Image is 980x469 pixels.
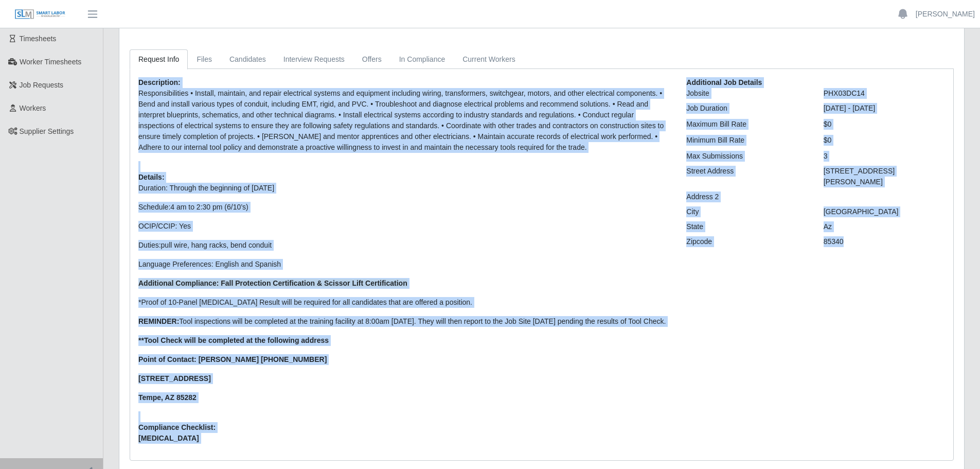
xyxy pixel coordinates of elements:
span: Supplier Settings [20,127,74,135]
div: Job Duration [679,103,815,114]
a: Current Workers [454,49,524,70]
div: City [679,206,815,217]
div: Az [816,221,953,232]
span: pull wire, hang racks, bend conduit [161,241,272,249]
p: OCIP/CCIP: Yes [138,221,671,232]
strong: Point of Contact: [PERSON_NAME] [PHONE_NUMBER] [138,355,327,363]
p: Duties: [138,240,671,251]
div: Jobsite [679,88,815,99]
p: Schedule: [138,202,671,213]
img: SLM Logo [14,9,66,20]
a: Request Info [130,49,188,70]
div: PHX03DC14 [816,88,953,99]
p: Responsibilities • Install, maintain, and repair electrical systems and equipment including wirin... [138,88,671,153]
p: Duration: Through the beginning of [DATE] [138,183,671,194]
a: Interview Requests [275,49,353,70]
span: Workers [20,104,46,112]
div: [STREET_ADDRESS][PERSON_NAME] [816,166,953,187]
b: Compliance Checklist: [138,423,216,431]
a: Offers [353,49,390,70]
div: $0 [816,119,953,130]
div: [DATE] - [DATE] [816,103,953,114]
span: Job Requests [20,81,64,89]
div: Street Address [679,166,815,187]
a: [PERSON_NAME] [916,9,975,20]
p: *Proof of 10-Panel [MEDICAL_DATA] Result will be required for all candidates that are offered a p... [138,297,671,308]
b: Description: [138,78,181,86]
span: [MEDICAL_DATA] [138,433,671,444]
p: Language Preferences: English and Spanish [138,259,671,270]
span: Worker Timesheets [20,58,81,66]
div: Maximum Bill Rate [679,119,815,130]
a: Candidates [221,49,275,70]
b: Additional Job Details [686,78,762,86]
a: In Compliance [390,49,454,70]
div: [GEOGRAPHIC_DATA] [816,206,953,217]
div: 85340 [816,236,953,247]
div: $0 [816,135,953,146]
strong: Additional Compliance: Fall Protection Certification & Scissor Lift Certification [138,279,407,287]
b: Details: [138,173,165,181]
strong: [STREET_ADDRESS] [138,374,211,383]
strong: **Tool Check will be completed at the following address [138,336,329,344]
div: Minimum Bill Rate [679,135,815,146]
div: Address 2 [679,192,815,202]
a: Files [188,49,221,70]
strong: Tempe, AZ 85282 [138,393,197,402]
strong: REMINDER: [138,317,179,325]
div: 3 [816,151,953,162]
div: State [679,221,815,232]
span: Timesheets [20,34,57,43]
div: Zipcode [679,236,815,247]
p: Tool inspections will be completed at the training facility at 8:00am [DATE]. They will then repo... [138,316,671,327]
div: Max Submissions [679,151,815,162]
span: 4 am to 2:30 pm (6/10’s) [170,203,248,211]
